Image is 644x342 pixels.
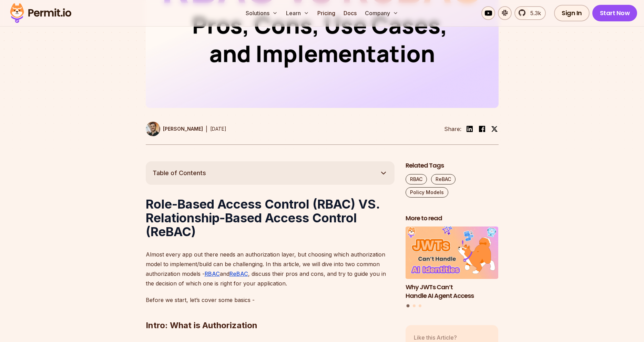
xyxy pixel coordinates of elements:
h2: Related Tags [406,161,499,170]
a: Sign In [554,5,590,21]
li: Share: [444,125,461,133]
a: ReBAC [431,174,456,184]
a: Pricing [315,6,338,20]
a: Docs [341,6,359,20]
p: Before we start, let’s cover some basics - [146,295,395,305]
a: Start Now [592,5,637,21]
a: RBAC [205,270,220,277]
a: RBAC [406,174,427,184]
button: Go to slide 2 [413,304,416,307]
button: Solutions [243,6,280,20]
img: Why JWTs Can’t Handle AI Agent Access [406,227,499,279]
a: [PERSON_NAME] [146,122,203,136]
h3: Why JWTs Can’t Handle AI Agent Access [406,283,499,300]
p: [PERSON_NAME] [163,125,203,132]
span: Table of Contents [153,168,206,178]
img: linkedin [466,125,474,133]
a: Policy Models [406,187,448,198]
button: Table of Contents [146,161,395,185]
h2: More to read [406,214,499,223]
h2: Intro: What is Authorization [146,292,395,331]
a: ReBAC [229,270,248,277]
span: 5.3k [526,9,541,17]
img: twitter [491,125,498,132]
div: Posts [406,227,499,308]
img: Permit logo [7,1,74,25]
time: [DATE] [210,126,226,132]
p: Almost every app out there needs an authorization layer, but choosing which authorization model t... [146,250,395,288]
button: Learn [283,6,312,20]
h1: Role-Based Access Control (RBAC) VS. Relationship-Based Access Control (ReBAC) [146,197,395,239]
div: | [206,125,207,133]
a: Why JWTs Can’t Handle AI Agent AccessWhy JWTs Can’t Handle AI Agent Access [406,227,499,300]
a: 5.3k [514,6,546,20]
img: Daniel Bass [146,122,160,136]
img: facebook [478,125,486,133]
p: Like this Article? [414,333,465,342]
button: Go to slide 1 [407,304,410,308]
li: 1 of 3 [406,227,499,300]
button: Go to slide 3 [419,304,421,307]
button: Company [362,6,401,20]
